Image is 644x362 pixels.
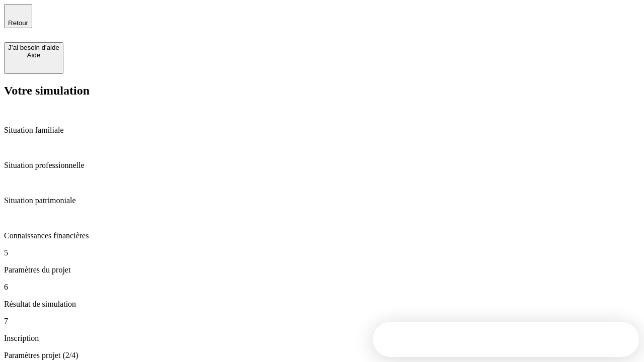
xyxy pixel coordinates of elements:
[373,322,639,357] iframe: Intercom live chat discovery launcher
[4,283,640,292] p: 6
[4,4,32,28] button: Retour
[8,19,28,27] span: Retour
[610,328,634,352] iframe: Intercom live chat
[8,51,59,59] div: Aide
[4,42,63,74] button: J’ai besoin d'aideAide
[8,44,59,51] div: J’ai besoin d'aide
[4,265,640,275] p: Paramètres du projet
[4,126,640,135] p: Situation familiale
[4,161,640,170] p: Situation professionnelle
[4,248,640,257] p: 5
[4,317,640,326] p: 7
[4,351,640,360] p: Paramètres projet (2/4)
[4,231,640,240] p: Connaissances financières
[4,334,640,343] p: Inscription
[4,300,640,309] p: Résultat de simulation
[4,84,640,98] h2: Votre simulation
[4,196,640,205] p: Situation patrimoniale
